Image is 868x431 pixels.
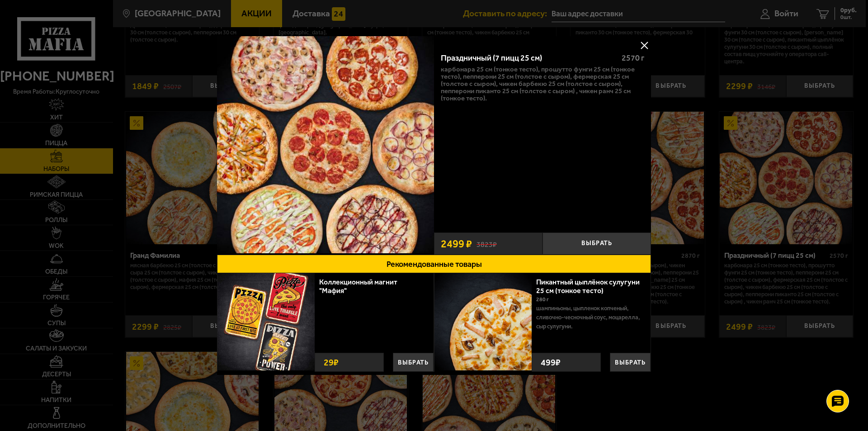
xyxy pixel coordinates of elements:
[217,36,434,255] a: Праздничный (7 пицц 25 см)
[441,53,614,63] div: Праздничный (7 пицц 25 см)
[393,353,434,372] button: Выбрать
[217,255,651,273] button: Рекомендованные товары
[441,238,472,249] span: 2499 ₽
[536,296,549,303] span: 280 г
[536,304,644,331] p: шампиньоны, цыпленок копченый, сливочно-чесночный соус, моцарелла, сыр сулугуни.
[476,239,497,248] s: 3823 ₽
[542,232,651,255] button: Выбрать
[536,278,640,295] a: Пикантный цыплёнок сулугуни 25 см (тонкое тесто)
[217,36,434,253] img: Праздничный (7 пицц 25 см)
[441,66,644,102] p: Карбонара 25 см (тонкое тесто), Прошутто Фунги 25 см (тонкое тесто), Пепперони 25 см (толстое с с...
[610,353,651,372] button: Выбрать
[321,353,341,371] strong: 29 ₽
[319,278,397,295] a: Коллекционный магнит "Мафия"
[538,353,563,371] strong: 499 ₽
[622,53,644,63] span: 2570 г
